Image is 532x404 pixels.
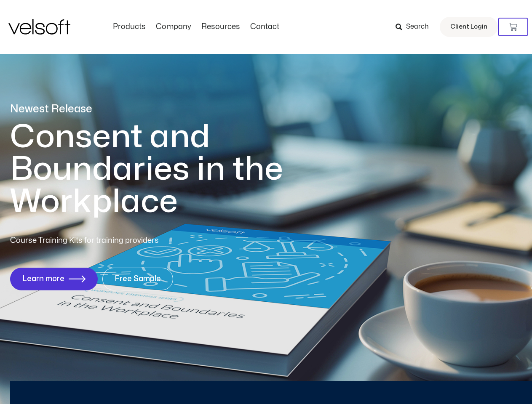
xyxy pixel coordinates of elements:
[8,19,70,35] img: Velsoft Training Materials
[245,22,284,32] a: ContactMenu Toggle
[406,21,429,32] span: Search
[108,22,151,32] a: ProductsMenu Toggle
[10,121,318,218] h1: Consent and Boundaries in the Workplace
[102,268,173,290] a: Free Sample
[196,22,245,32] a: ResourcesMenu Toggle
[396,20,435,34] a: Search
[440,17,498,37] a: Client Login
[10,235,220,247] p: Course Training Kits for training providers
[10,102,318,117] p: Newest Release
[115,275,161,283] span: Free Sample
[22,275,64,283] span: Learn more
[108,22,284,32] nav: Menu
[450,21,487,32] span: Client Login
[151,22,196,32] a: CompanyMenu Toggle
[10,268,98,290] a: Learn more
